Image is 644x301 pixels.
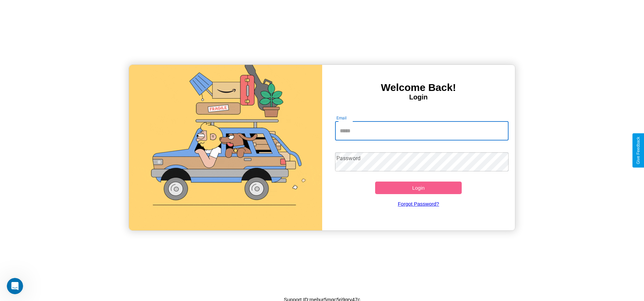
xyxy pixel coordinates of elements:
button: Login [375,182,462,194]
h3: Welcome Back! [322,82,515,93]
div: Give Feedback [636,137,641,164]
a: Forgot Password? [332,194,505,213]
img: gif [129,65,322,230]
iframe: Intercom live chat [7,278,23,294]
label: Email [336,115,347,121]
h4: Login [322,93,515,101]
